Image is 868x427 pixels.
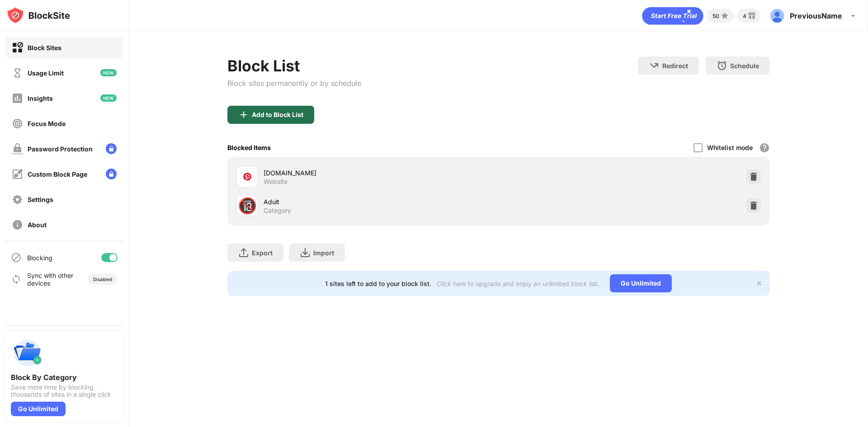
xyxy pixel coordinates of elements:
img: favicons [242,171,253,182]
div: 🔞 [238,197,257,215]
img: blocking-icon.svg [11,252,22,263]
img: lock-menu.svg [106,169,117,179]
img: time-usage-off.svg [12,67,23,79]
img: reward-small.svg [746,10,757,21]
img: lock-menu.svg [106,143,117,154]
img: push-categories.svg [11,337,43,369]
div: Adult [264,197,499,206]
img: customize-block-page-off.svg [12,169,23,180]
img: insights-off.svg [12,93,23,104]
div: About [28,221,47,229]
div: Export [252,249,273,257]
div: Add to Block List [252,111,303,118]
img: focus-off.svg [12,118,23,129]
img: settings-off.svg [12,194,23,205]
img: new-icon.svg [100,69,117,76]
img: about-off.svg [12,219,23,230]
div: Import [313,249,334,257]
div: Block By Category [11,373,118,382]
div: Blocking [27,254,52,262]
img: points-small.svg [719,10,730,21]
div: Blocked Items [227,144,271,151]
div: Redirect [662,62,688,70]
img: block-on.svg [12,42,23,53]
div: Sync with other devices [27,272,74,287]
div: Schedule [730,62,759,70]
div: Focus Mode [28,120,66,127]
div: Settings [28,196,53,203]
div: Disabled [93,277,112,282]
div: Whitelist mode [707,144,753,151]
div: 4 [743,13,746,19]
img: x-button.svg [755,280,763,287]
div: Insights [28,94,53,102]
div: Save more time by blocking thousands of sites in a single click [11,384,118,398]
div: Block sites permanently or by schedule [227,79,361,88]
img: password-protection-off.svg [12,143,23,155]
div: animation [642,7,703,25]
div: Password Protection [28,145,93,153]
div: Category [264,206,291,215]
div: Block Sites [28,44,61,52]
div: Go Unlimited [11,402,66,416]
div: Click here to upgrade and enjoy an unlimited block list. [437,280,599,287]
div: Usage Limit [28,69,64,77]
div: 1 sites left to add to your block list. [325,280,431,287]
img: ALV-UjXMm10pZJcUJIXOBqlym8rGkIRRajEFq-C58-bf8paiq05PwSbjx0WU0VlUFgKyP1990Niqg_E7CXkp1EF1QucAvopZd... [770,9,784,23]
div: Block List [227,56,361,75]
div: PreviousName [790,11,842,20]
div: Custom Block Page [28,170,87,178]
div: Website [264,178,288,186]
div: [DOMAIN_NAME] [264,168,499,178]
img: sync-icon.svg [11,274,22,285]
div: 50 [712,13,719,19]
img: new-icon.svg [100,94,117,102]
img: logo-blocksite.svg [6,6,70,24]
div: Go Unlimited [610,274,672,292]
